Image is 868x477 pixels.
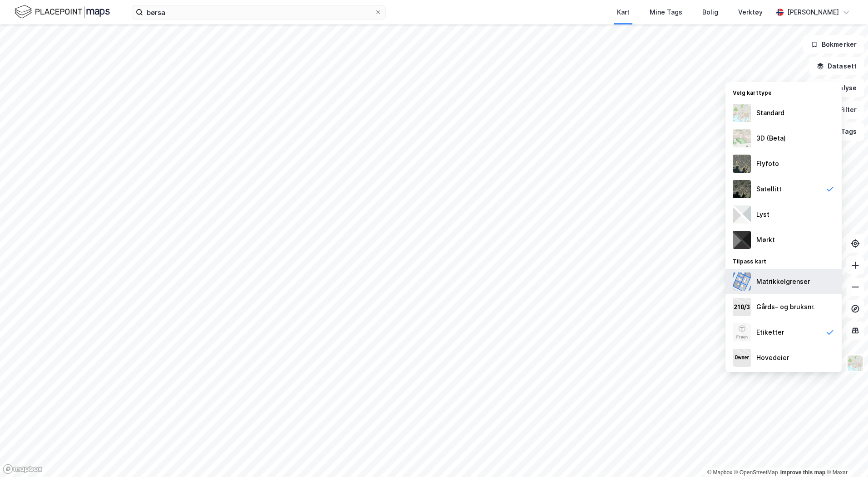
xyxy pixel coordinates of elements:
img: Z [847,355,864,372]
div: Bolig [702,7,718,18]
img: Z [733,323,751,341]
a: Improve this map [780,469,825,476]
img: Z [733,155,751,173]
button: Bokmerker [803,35,864,54]
img: nCdM7BzjoCAAAAAElFTkSuQmCC [733,231,751,249]
div: 3D (Beta) [756,133,786,144]
a: Mapbox homepage [3,464,43,474]
div: Mine Tags [650,7,682,18]
a: Mapbox [707,469,732,476]
img: cadastreKeys.547ab17ec502f5a4ef2b.jpeg [733,298,751,316]
div: Verktøy [738,7,763,18]
a: OpenStreetMap [734,469,778,476]
iframe: Chat Widget [823,433,868,477]
img: Z [733,104,751,122]
div: Etiketter [756,327,784,338]
img: 9k= [733,180,751,198]
button: Filter [821,101,864,119]
div: Lyst [756,209,769,220]
img: luj3wr1y2y3+OchiMxRmMxRlscgabnMEmZ7DJGWxyBpucwSZnsMkZbHIGm5zBJmewyRlscgabnMEmZ7DJGWxyBpucwSZnsMkZ... [733,205,751,224]
div: Hovedeier [756,352,789,363]
div: [PERSON_NAME] [787,7,839,18]
img: logo.f888ab2527a4732fd821a326f86c7f29.svg [15,4,110,20]
div: Matrikkelgrenser [756,276,810,287]
div: Kart [617,7,630,18]
img: cadastreBorders.cfe08de4b5ddd52a10de.jpeg [733,273,751,291]
div: Kontrollprogram for chat [823,433,868,477]
button: Datasett [809,57,864,75]
button: Analyse [812,79,864,97]
input: Søk på adresse, matrikkel, gårdeiere, leietakere eller personer [143,5,375,19]
button: Tags [822,122,864,141]
img: Z [733,129,751,147]
div: Standard [756,107,784,118]
div: Gårds- og bruksnr. [756,302,815,312]
img: majorOwner.b5e170eddb5c04bfeeff.jpeg [733,349,751,367]
div: Satellitt [756,184,782,195]
div: Tilpass kart [725,253,842,269]
div: Mørkt [756,234,775,245]
div: Flyfoto [756,158,779,169]
div: Velg karttype [725,84,842,100]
